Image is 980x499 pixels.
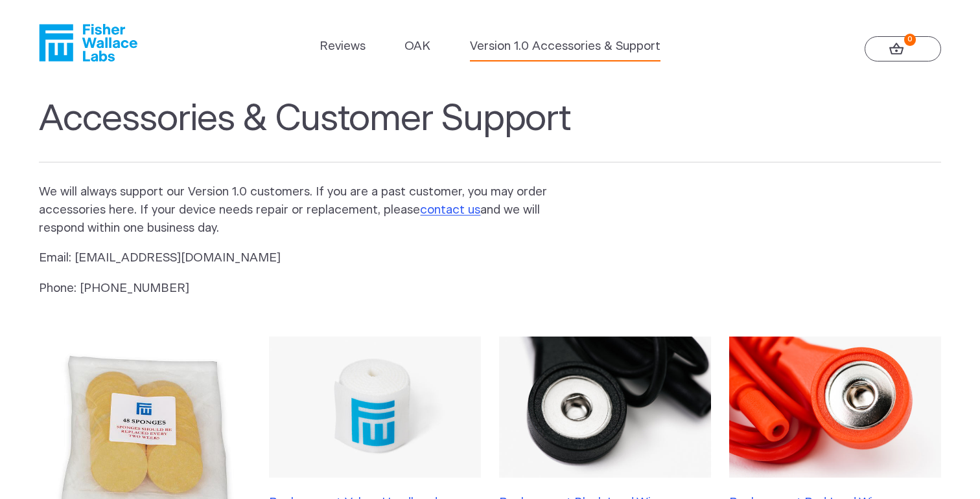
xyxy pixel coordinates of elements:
img: Replacement Black Lead Wire [499,337,711,478]
p: Phone: [PHONE_NUMBER] [39,280,568,298]
a: Version 1.0 Accessories & Support [470,38,660,56]
h1: Accessories & Customer Support [39,98,940,162]
a: contact us [420,204,480,216]
p: Email: [EMAIL_ADDRESS][DOMAIN_NAME] [39,249,568,267]
a: 0 [865,36,941,62]
strong: 0 [904,34,916,46]
img: Replacement Velcro Headband [269,337,481,478]
a: Reviews [320,38,366,56]
a: Fisher Wallace [39,24,137,61]
a: OAK [404,38,430,56]
p: We will always support our Version 1.0 customers. If you are a past customer, you may order acces... [39,183,568,238]
img: Replacement Red Lead Wire [729,337,941,478]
